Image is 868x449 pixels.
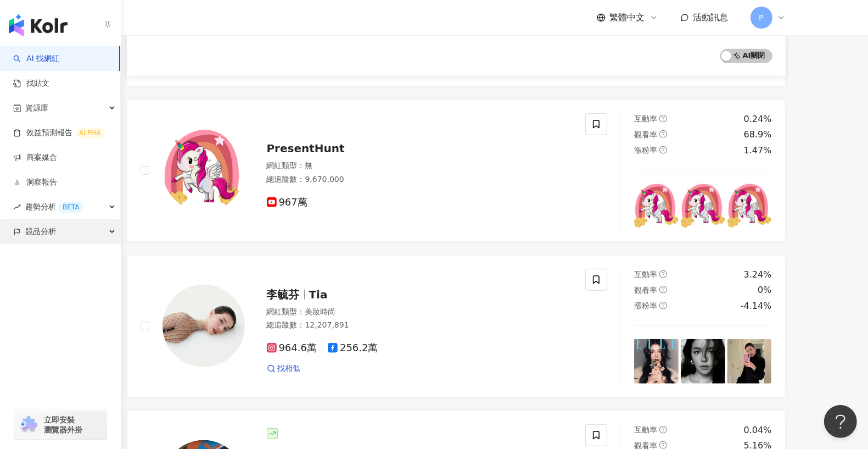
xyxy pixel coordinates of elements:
[25,219,56,244] span: 競品分析
[610,12,645,24] span: 繁體中文
[634,184,679,228] img: post-image
[727,184,772,228] img: post-image
[744,269,772,281] div: 3.24%
[824,405,857,438] iframe: Help Scout Beacon - Open
[634,130,657,139] span: 觀看率
[744,145,772,157] div: 1.47%
[659,146,667,154] span: question-circle
[267,320,573,331] div: 總追蹤數 ： 12,207,891
[25,195,83,219] span: 趨勢分析
[659,286,667,293] span: question-circle
[681,339,725,384] img: post-image
[634,270,657,279] span: 互動率
[9,14,68,36] img: logo
[127,255,786,397] a: KOL Avatar李毓芬Tia網紅類型：美妝時尚總追蹤數：12,207,891964.6萬256.2萬找相似互動率question-circle3.24%觀看率question-circle0...
[659,270,667,278] span: question-circle
[727,339,772,384] img: post-image
[634,146,657,154] span: 漲粉率
[659,130,667,138] span: question-circle
[744,424,772,436] div: 0.04%
[267,174,573,185] div: 總追蹤數 ： 9,670,000
[634,301,657,310] span: 漲粉率
[659,115,667,123] span: question-circle
[267,160,573,171] div: 網紅類型 ： 無
[659,302,667,309] span: question-circle
[127,99,786,242] a: KOL AvatarPresentHunt網紅類型：無總追蹤數：9,670,000967萬互動率question-circle0.24%觀看率question-circle68.9%漲粉率que...
[14,410,107,440] a: chrome extension立即安裝 瀏覽器外掛
[741,300,772,312] div: -4.14%
[13,53,59,64] a: searchAI 找網紅
[634,425,657,434] span: 互動率
[18,416,39,434] img: chrome extension
[634,114,657,123] span: 互動率
[328,342,378,354] span: 256.2萬
[13,128,105,138] a: 效益預測報告ALPHA
[267,363,301,374] a: 找相似
[267,142,345,155] span: PresentHunt
[163,285,245,367] img: KOL Avatar
[13,203,21,211] span: rise
[659,441,667,449] span: question-circle
[759,12,763,24] span: P
[634,286,657,295] span: 觀看率
[693,12,729,23] span: 活動訊息
[267,197,307,208] span: 967萬
[758,284,771,296] div: 0%
[634,339,679,384] img: post-image
[681,184,725,228] img: post-image
[13,78,49,89] a: 找貼文
[744,113,772,125] div: 0.24%
[163,129,245,212] img: KOL Avatar
[309,288,328,301] span: Tia
[25,96,48,120] span: 資源庫
[13,152,57,163] a: 商案媒合
[267,342,317,354] span: 964.6萬
[744,129,772,141] div: 68.9%
[267,307,573,318] div: 網紅類型 ：
[58,202,83,213] div: BETA
[44,415,82,435] span: 立即安裝 瀏覽器外掛
[278,363,301,374] span: 找相似
[13,177,57,188] a: 洞察報告
[659,426,667,434] span: question-circle
[305,307,336,316] span: 美妝時尚
[267,288,300,301] span: 李毓芬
